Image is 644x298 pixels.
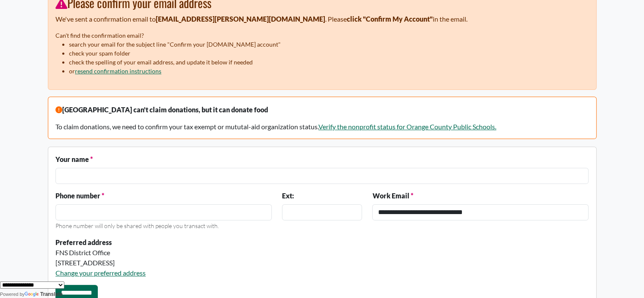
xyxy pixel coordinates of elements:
li: check your spam folder [69,49,589,58]
p: We've sent a confirmation email to . Please in the email. [55,14,589,24]
li: check the spelling of your email address, and update it below if needed [69,58,589,67]
p: Can't find the confirmation email? [55,31,589,40]
a: resend confirmation instructions [75,67,161,75]
p: [GEOGRAPHIC_DATA] can't claim donations, but it can donate food [55,105,589,115]
p: To claim donations, we need to confirm your tax exempt or mututal-aid organization status. [55,122,589,132]
li: or [69,67,589,75]
strong: Preferred address [55,238,112,246]
strong: click "Confirm My Account" [347,15,433,23]
a: Translate [25,291,63,297]
a: Verify the nonprofit status for Orange County Public Schools. [318,123,496,131]
label: Your name [55,154,93,164]
label: Phone number [55,191,104,201]
label: Ext: [282,191,294,201]
img: Google Translate [25,292,40,298]
a: Change your preferred address [55,269,146,277]
strong: [EMAIL_ADDRESS][PERSON_NAME][DOMAIN_NAME] [156,15,325,23]
small: Phone number will only be shared with people you transact with. [55,222,219,229]
div: FNS District Office [55,248,362,258]
label: Work Email [372,191,413,201]
li: search your email for the subject line "Confirm your [DOMAIN_NAME] account" [69,40,589,49]
div: [STREET_ADDRESS] [55,258,362,268]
